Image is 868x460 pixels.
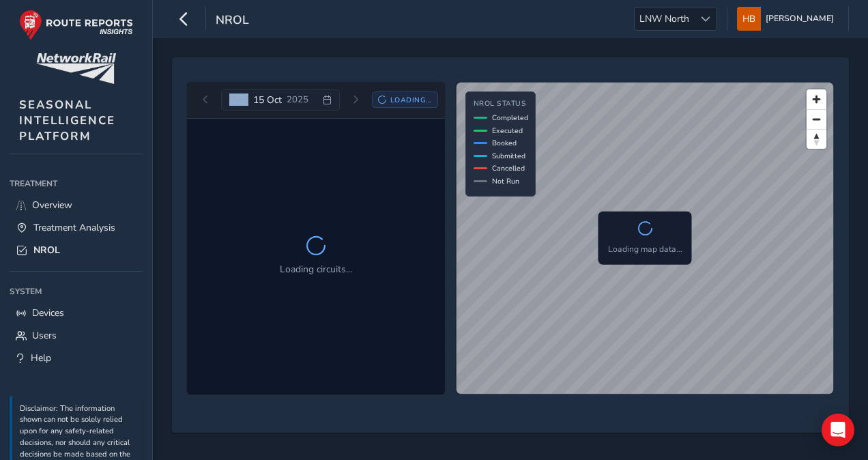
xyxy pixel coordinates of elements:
a: Overview [10,194,143,216]
span: Executed [492,126,523,136]
img: rr logo [19,10,133,40]
span: Loading... [390,95,431,105]
span: [PERSON_NAME] [766,7,834,31]
span: Help [31,351,51,364]
h4: NROL Status [474,100,528,109]
span: Treatment Analysis [33,221,115,234]
span: Users [32,329,57,342]
span: NROL [216,12,249,31]
img: customer logo [36,53,116,84]
span: NROL [33,244,60,257]
p: Loading circuits... [280,262,352,276]
span: Wed [229,94,248,106]
div: System [10,281,143,302]
span: Cancelled [492,163,525,173]
button: [PERSON_NAME] [737,7,839,31]
span: Submitted [492,151,525,161]
img: diamond-layout [737,7,761,31]
button: Zoom in [807,89,826,109]
div: Open Intercom Messenger [822,414,854,446]
span: Overview [32,199,72,212]
span: LNW North [635,8,694,30]
a: Treatment Analysis [10,216,143,239]
button: Zoom out [807,109,826,129]
div: Treatment [10,173,143,194]
canvas: Map [457,83,834,394]
span: 2025 [287,94,308,106]
p: Loading map data... [608,243,682,255]
a: NROL [10,239,143,261]
span: Booked [492,138,517,148]
a: Help [10,347,143,369]
span: Not Run [492,176,519,186]
span: Devices [32,306,64,319]
a: Users [10,324,143,347]
button: Reset bearing to north [807,129,826,149]
span: 15 Oct [253,94,282,106]
span: Completed [492,113,528,123]
a: Devices [10,302,143,324]
span: SEASONAL INTELLIGENCE PLATFORM [19,97,115,144]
